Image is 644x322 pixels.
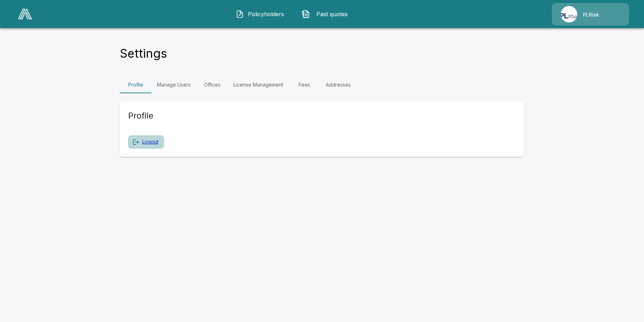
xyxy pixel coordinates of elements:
a: Logout [142,138,158,146]
div: Settings Tabs [120,76,524,93]
span: Policyholders [247,10,285,18]
img: Agency Icon [561,6,577,23]
button: Past quotes IconPast quotes [296,5,357,23]
h5: Profile [128,110,287,121]
a: Addresses [320,76,356,93]
a: Offices [196,76,228,93]
span: Past quotes [313,10,351,18]
img: AA Logo [18,9,32,19]
button: Policyholders IconPolicyholders [230,5,291,23]
a: License Management [228,76,289,93]
button: Logout [128,135,164,149]
img: Policyholders Icon [236,10,244,18]
h4: Settings [120,46,167,61]
a: Profile [120,76,151,93]
p: PLRisk [583,11,599,18]
a: Agency IconPLRisk [552,3,629,25]
a: Fees [289,76,320,93]
img: Past quotes Icon [302,10,310,18]
a: Manage Users [151,76,196,93]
